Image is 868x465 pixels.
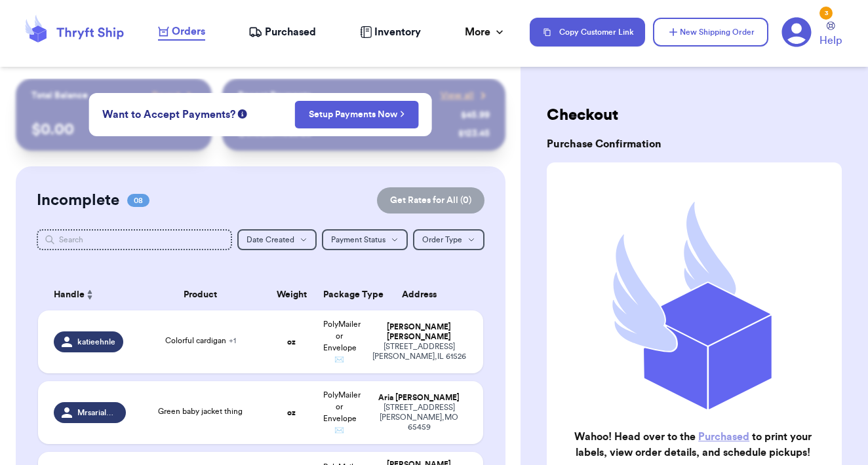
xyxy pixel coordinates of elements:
[102,107,235,122] span: Want to Accept Payments?
[371,322,467,342] div: [PERSON_NAME] [PERSON_NAME]
[465,24,506,40] div: More
[152,89,180,102] span: Payout
[371,342,467,362] div: [STREET_ADDRESS] [PERSON_NAME] , IL 61526
[441,89,490,102] a: View all
[363,279,483,310] th: Address
[77,407,118,418] span: Mrsarialewis
[247,236,294,244] span: Date Created
[331,236,385,244] span: Payment Status
[315,279,363,310] th: Package Type
[134,279,267,310] th: Product
[309,108,405,121] a: Setup Payments Now
[371,393,467,403] div: Aria [PERSON_NAME]
[265,24,316,40] span: Purchased
[85,287,95,303] button: Sort ascending
[377,187,484,214] button: Get Rates for All (0)
[360,24,421,40] a: Inventory
[54,288,85,302] span: Handle
[374,24,421,40] span: Inventory
[238,89,311,102] p: Recent Payments
[237,229,317,250] button: Date Created
[422,236,462,244] span: Order Type
[172,24,205,39] span: Orders
[323,320,361,363] span: PolyMailer or Envelope ✉️
[37,190,119,211] h2: Incomplete
[530,18,645,46] button: Copy Customer Link
[441,89,474,102] span: View all
[31,119,196,140] p: $ 0.00
[547,136,842,152] h3: Purchase Confirmation
[287,338,296,346] strong: oz
[295,101,419,128] button: Setup Payments Now
[322,229,408,250] button: Payment Status
[698,432,749,442] a: Purchased
[371,403,467,432] div: [STREET_ADDRESS] [PERSON_NAME] , MO 65459
[461,109,490,122] div: $ 45.99
[267,279,315,310] th: Weight
[458,127,490,140] div: $ 123.45
[229,337,236,344] span: + 1
[248,24,316,40] a: Purchased
[547,105,842,126] h2: Checkout
[31,89,88,102] p: Total Balance
[158,407,243,415] span: Green baby jacket thing
[557,429,829,460] h2: Wahoo! Head over to the to print your labels, view order details, and schedule pickups!
[781,17,812,47] a: 3
[37,229,232,250] input: Search
[819,22,842,48] a: Help
[77,337,115,347] span: katieehnle
[158,24,205,41] a: Orders
[152,89,196,102] a: Payout
[287,409,296,417] strong: oz
[323,391,361,434] span: PolyMailer or Envelope ✉️
[819,33,842,48] span: Help
[165,337,236,344] span: Colorful cardigan
[413,229,484,250] button: Order Type
[653,18,768,46] button: New Shipping Order
[127,194,149,207] span: 08
[819,7,833,20] div: 3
